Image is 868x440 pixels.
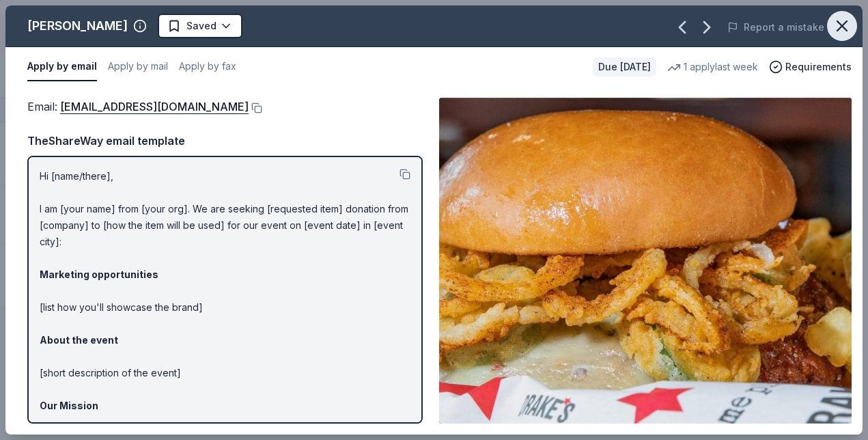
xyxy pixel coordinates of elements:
[27,15,128,37] div: [PERSON_NAME]
[179,53,236,81] button: Apply by fax
[727,19,824,36] button: Report a mistake
[60,98,249,115] a: [EMAIL_ADDRESS][DOMAIN_NAME]
[667,59,758,75] div: 1 apply last week
[27,53,97,81] button: Apply by email
[27,132,423,150] div: TheShareWay email template
[439,98,852,424] img: Image for Drake's
[40,334,118,346] strong: About the event
[186,18,216,34] span: Saved
[769,59,852,75] button: Requirements
[158,14,242,38] button: Saved
[593,57,656,77] div: Due [DATE]
[785,59,852,75] span: Requirements
[40,400,98,411] strong: Our Mission
[40,269,158,280] strong: Marketing opportunities
[108,53,168,81] button: Apply by mail
[27,100,249,113] span: Email :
